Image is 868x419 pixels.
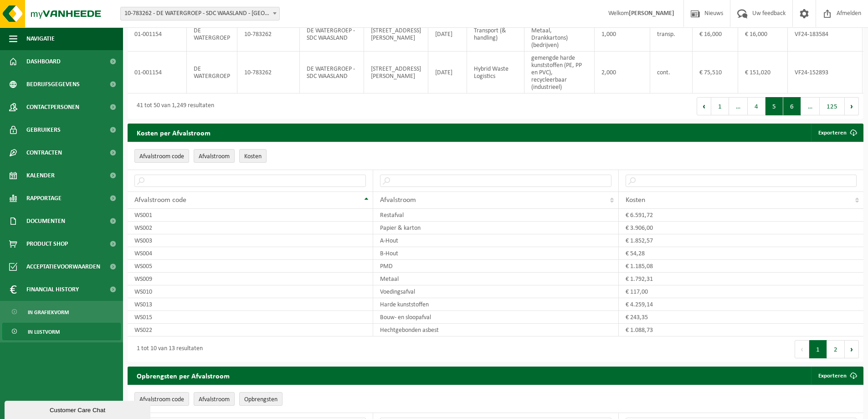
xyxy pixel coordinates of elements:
button: 6 [783,97,801,115]
td: € 54,28 [619,247,863,260]
td: [STREET_ADDRESS][PERSON_NAME] [364,17,428,52]
td: Transport (& handling) [467,17,524,52]
td: € 1.088,73 [619,324,863,336]
button: Next [845,340,859,358]
span: Afvalstroom code [139,396,184,403]
td: € 3.906,00 [619,222,863,234]
td: € 151,020 [738,52,788,93]
button: 125 [820,97,845,115]
td: WS003 [128,234,373,247]
button: Previous [697,97,711,115]
td: Restafval [373,209,619,222]
td: € 1.792,31 [619,273,863,285]
td: DE WATERGROEP - SDC WAASLAND [300,17,364,52]
td: Bouw- en sloopafval [373,311,619,324]
h2: Opbrengsten per Afvalstroom [128,367,239,385]
td: WS013 [128,298,373,311]
td: 10-783262 [237,52,300,93]
span: Kosten [244,153,262,160]
td: DE WATERGROEP [187,52,237,93]
button: 5 [765,97,783,115]
td: 1,000 [595,17,650,52]
td: € 117,00 [619,285,863,298]
td: B-Hout [373,247,619,260]
td: € 4.259,14 [619,298,863,311]
button: Afvalstroom codeAfvalstroom code: Activate to invert sorting [134,392,189,406]
span: Navigatie [26,27,55,50]
strong: [PERSON_NAME] [629,10,674,17]
td: VF24-152893 [788,52,863,93]
a: In lijstvorm [2,323,121,340]
td: Hybrid Waste Logistics [467,52,524,93]
td: gemengde harde kunststoffen (PE, PP en PVC), recycleerbaar (industrieel) [524,52,595,93]
td: [DATE] [428,52,467,93]
span: Afvalstroom code [134,197,186,204]
a: In grafiekvorm [2,303,121,321]
td: 01-001154 [128,52,187,93]
a: Exporteren [811,124,863,142]
td: WS001 [128,209,373,222]
span: Documenten [26,210,65,233]
span: 10-783262 - DE WATERGROEP - SDC WAASLAND - LOKEREN [120,7,280,21]
button: Next [845,97,859,115]
div: 41 tot 50 van 1,249 resultaten [132,98,214,114]
span: Kosten [626,197,645,204]
span: Opbrengsten [244,396,277,403]
td: € 75,510 [693,52,738,93]
td: Voedingsafval [373,285,619,298]
td: PMD (Plastiek, Metaal, Drankkartons) (bedrijven) [524,17,595,52]
button: AfvalstroomAfvalstroom: Activate to sort [194,149,235,163]
span: Contracten [26,141,62,164]
td: WS010 [128,285,373,298]
span: Dashboard [26,50,61,73]
td: WS004 [128,247,373,260]
span: In lijstvorm [28,323,60,341]
span: Contactpersonen [26,96,79,119]
td: PMD [373,260,619,273]
button: 1 [711,97,729,115]
span: Afvalstroom [380,197,416,204]
td: Papier & karton [373,222,619,234]
a: Exporteren [811,367,863,385]
span: … [729,97,748,115]
td: WS005 [128,260,373,273]
td: € 16,000 [693,17,738,52]
td: DE WATERGROEP [187,17,237,52]
td: DE WATERGROEP - SDC WAASLAND [300,52,364,93]
td: VF24-183584 [788,17,863,52]
td: A-Hout [373,234,619,247]
button: Previous [795,340,809,358]
td: cont. [650,52,693,93]
td: 2,000 [595,52,650,93]
td: [DATE] [428,17,467,52]
td: transp. [650,17,693,52]
td: 01-001154 [128,17,187,52]
button: KostenKosten: Activate to sort [239,149,267,163]
span: Kalender [26,164,55,187]
button: Afvalstroom codeAfvalstroom code: Activate to invert sorting [134,149,189,163]
td: [STREET_ADDRESS][PERSON_NAME] [364,52,428,93]
div: 1 tot 10 van 13 resultaten [132,341,203,357]
span: Rapportage [26,187,62,210]
td: € 6.591,72 [619,209,863,222]
span: Financial History [26,278,79,301]
td: € 243,35 [619,311,863,324]
span: Product Shop [26,233,68,255]
iframe: chat widget [5,399,152,419]
span: In grafiekvorm [28,304,69,321]
span: Acceptatievoorwaarden [26,255,100,278]
td: € 1.852,57 [619,234,863,247]
td: WS015 [128,311,373,324]
td: Harde kunststoffen [373,298,619,311]
button: 2 [827,340,845,358]
span: Afvalstroom [199,153,230,160]
button: AfvalstroomAfvalstroom: Activate to sort [194,392,235,406]
span: Afvalstroom code [139,153,184,160]
span: Gebruikers [26,119,61,141]
span: 10-783262 - DE WATERGROEP - SDC WAASLAND - LOKEREN [121,7,279,20]
td: 10-783262 [237,17,300,52]
td: Hechtgebonden asbest [373,324,619,336]
button: 4 [748,97,765,115]
td: € 16,000 [738,17,788,52]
